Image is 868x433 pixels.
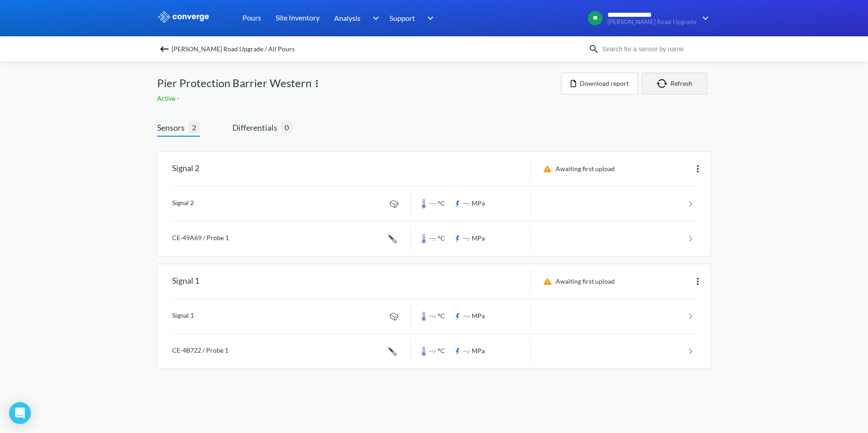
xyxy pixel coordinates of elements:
[421,13,436,24] img: downArrow.svg
[172,43,295,55] span: [PERSON_NAME] Road Upgrade / All Pours
[157,74,311,92] span: Pier Protection Barrier Western
[607,19,696,25] span: [PERSON_NAME] Road Upgrade
[367,13,381,24] img: downArrow.svg
[281,122,292,133] span: 0
[334,12,360,24] span: Analysis
[696,13,711,24] img: downArrow.svg
[390,12,415,24] span: Support
[177,94,181,102] span: -
[561,73,638,94] button: Download report
[588,44,599,54] img: icon-search.svg
[538,163,617,174] div: Awaiting first upload
[657,79,671,88] img: icon-refresh.svg
[172,157,199,181] div: Signal 2
[311,78,322,89] img: more.svg
[571,80,576,87] img: icon-file.svg
[538,276,617,287] div: Awaiting first upload
[188,122,200,133] span: 2
[232,121,281,134] span: Differentials
[599,44,709,54] input: Search for a sensor by name
[159,44,170,54] img: backspace.svg
[642,73,707,94] button: Refresh
[157,11,210,23] img: logo_ewhite.svg
[172,270,199,293] div: Signal 1
[157,94,177,102] span: Active
[692,163,703,174] img: more.svg
[692,276,703,287] img: more.svg
[9,402,31,424] div: Open Intercom Messenger
[157,121,188,134] span: Sensors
